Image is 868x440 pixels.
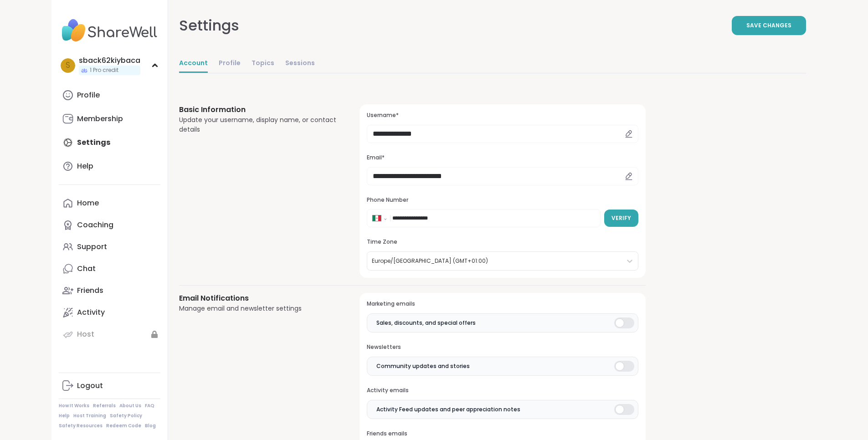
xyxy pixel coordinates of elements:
[77,242,107,252] div: Support
[179,104,338,115] h3: Basic Information
[252,55,274,73] a: Topics
[59,423,103,429] a: Safety Resources
[59,84,160,106] a: Profile
[79,56,140,66] div: sback62kiybaca
[611,214,631,222] span: Verify
[179,293,338,304] h3: Email Notifications
[119,403,141,409] a: About Us
[145,423,156,429] a: Blog
[376,405,520,414] span: Activity Feed updates and peer appreciation notes
[77,198,99,208] div: Home
[77,264,96,274] div: Chat
[77,381,103,391] div: Logout
[59,280,160,302] a: Friends
[59,323,160,345] a: Host
[59,15,160,46] img: ShareWell Nav Logo
[59,108,160,130] a: Membership
[59,236,160,258] a: Support
[376,319,476,327] span: Sales, discounts, and special offers
[179,55,208,73] a: Account
[604,210,638,227] button: Verify
[367,430,638,438] h3: Friends emails
[106,423,141,429] a: Redeem Code
[285,55,315,73] a: Sessions
[179,115,338,134] div: Update your username, display name, or contact details
[145,403,154,409] a: FAQ
[77,329,94,339] div: Host
[77,220,113,230] div: Coaching
[77,286,103,296] div: Friends
[732,16,806,35] button: Save Changes
[367,387,638,394] h3: Activity emails
[367,300,638,308] h3: Marketing emails
[110,413,142,419] a: Safety Policy
[59,403,89,409] a: How It Works
[59,155,160,177] a: Help
[59,375,160,397] a: Logout
[219,55,241,73] a: Profile
[746,21,791,30] span: Save Changes
[59,192,160,214] a: Home
[367,196,638,204] h3: Phone Number
[59,302,160,323] a: Activity
[367,343,638,351] h3: Newsletters
[93,403,116,409] a: Referrals
[367,112,638,119] h3: Username*
[77,161,93,171] div: Help
[73,413,106,419] a: Host Training
[179,304,338,313] div: Manage email and newsletter settings
[90,67,118,74] span: 1 Pro credit
[77,114,123,124] div: Membership
[367,238,638,246] h3: Time Zone
[77,90,100,100] div: Profile
[179,15,239,36] div: Settings
[367,154,638,162] h3: Email*
[59,413,70,419] a: Help
[77,307,105,317] div: Activity
[59,258,160,280] a: Chat
[66,60,70,72] span: s
[59,214,160,236] a: Coaching
[376,362,470,370] span: Community updates and stories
